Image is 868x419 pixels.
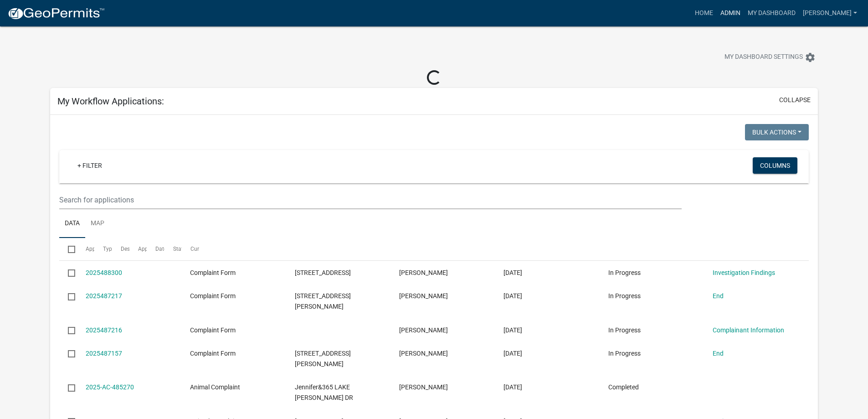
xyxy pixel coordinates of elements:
[713,292,724,300] a: End
[503,269,522,276] span: 10/06/2025
[713,269,775,276] a: Investigation Findings
[121,246,149,252] span: Description
[295,383,353,401] span: Jennifer&365 LAKE RICHARDSON DR
[295,350,351,367] span: 4877 CAUSEY RD
[399,326,448,334] span: Tammie
[147,238,164,260] datatable-header-cell: Date Created
[608,269,641,276] span: In Progress
[86,246,135,252] span: Application Number
[745,124,809,140] button: Bulk Actions
[86,326,122,334] a: 2025487216
[503,350,522,357] span: 10/02/2025
[86,269,122,276] a: 2025488300
[295,269,351,276] span: 692 WELLINGTON DR
[753,157,797,174] button: Columns
[59,191,681,209] input: Search for applications
[713,326,784,334] a: Complainant Information
[138,246,162,252] span: Applicant
[779,95,811,105] button: collapse
[190,326,236,334] span: Complaint Form
[190,383,240,391] span: Animal Complaint
[59,209,85,238] a: Data
[190,269,236,276] span: Complaint Form
[399,292,448,300] span: Tammie
[608,292,641,300] span: In Progress
[608,383,639,391] span: Completed
[155,246,187,252] span: Date Created
[713,350,724,357] a: End
[129,238,147,260] datatable-header-cell: Applicant
[799,5,861,22] a: [PERSON_NAME]
[295,292,351,310] span: 1502 CARL SUTTON RD
[399,383,448,391] span: Tammie
[717,5,744,22] a: Admin
[86,350,122,357] a: 2025487157
[190,292,236,300] span: Complaint Form
[173,246,189,252] span: Status
[86,383,134,391] a: 2025-AC-485270
[59,238,77,260] datatable-header-cell: Select
[182,238,199,260] datatable-header-cell: Current Activity
[805,52,816,63] i: settings
[85,209,110,238] a: Map
[399,350,448,357] span: Tammie
[94,238,112,260] datatable-header-cell: Type
[744,5,799,22] a: My Dashboard
[503,326,522,334] span: 10/02/2025
[190,246,228,252] span: Current Activity
[724,52,803,63] span: My Dashboard Settings
[164,238,182,260] datatable-header-cell: Status
[503,292,522,300] span: 10/02/2025
[691,5,717,22] a: Home
[86,292,122,300] a: 2025487217
[608,350,641,357] span: In Progress
[717,48,823,66] button: My Dashboard Settingssettings
[57,96,164,107] h5: My Workflow Applications:
[503,383,522,391] span: 09/29/2025
[70,157,109,174] a: + Filter
[608,326,641,334] span: In Progress
[190,350,236,357] span: Complaint Form
[112,238,129,260] datatable-header-cell: Description
[399,269,448,276] span: Tammie
[77,238,94,260] datatable-header-cell: Application Number
[103,246,115,252] span: Type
